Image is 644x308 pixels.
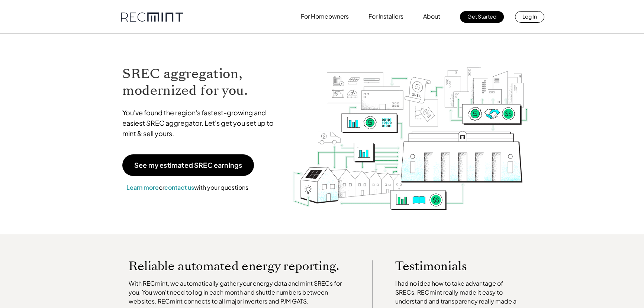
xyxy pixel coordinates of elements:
p: With RECmint, we automatically gather your energy data and mint SRECs for you. You won't need to ... [129,279,350,306]
p: Log In [522,11,537,22]
a: See my estimated SREC earnings [122,154,254,176]
p: or with your questions [122,183,252,192]
p: About [423,11,440,22]
a: Get Started [460,11,504,23]
a: contact us [164,183,194,191]
p: Get Started [467,11,496,22]
img: RECmint value cycle [292,45,529,212]
p: For Homeowners [301,11,349,22]
p: Testimonials [395,260,506,272]
p: See my estimated SREC earnings [134,162,242,169]
a: Learn more [126,183,159,191]
p: You've found the region's fastest-growing and easiest SREC aggregator. Let's get you set up to mi... [122,108,281,139]
p: For Installers [368,11,403,22]
h1: SREC aggregation, modernized for you. [122,65,281,99]
a: Log In [515,11,544,23]
p: Reliable automated energy reporting. [129,260,350,272]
